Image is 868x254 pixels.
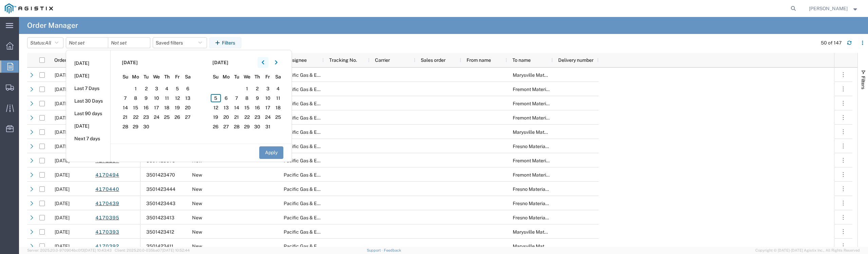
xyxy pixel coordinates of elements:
span: 29 [131,123,141,131]
a: 4170494 [95,169,119,181]
button: Apply [259,146,283,159]
span: Fresno Materials Receiving [513,186,571,192]
span: 20 [221,113,231,121]
span: 2 [252,85,263,93]
span: Th [252,73,263,80]
span: New [192,186,202,192]
a: 4170440 [95,183,119,195]
span: [DATE] [122,59,138,66]
span: 09/30/2025 [55,129,70,135]
span: Consignee [283,57,307,63]
span: We [242,73,252,80]
span: New [192,215,202,220]
a: 4170393 [95,226,119,238]
span: 21 [231,113,242,121]
span: Fr [172,73,183,80]
span: Tu [231,73,242,80]
span: 18 [162,104,172,112]
span: Pacific Gas & Electric Company [284,186,353,192]
span: 3501423443 [146,201,175,206]
span: Th [162,73,172,80]
span: 17 [263,104,273,112]
span: Filters [861,76,866,89]
span: 30 [252,123,263,131]
span: Copyright © [DATE]-[DATE] Agistix Inc., All Rights Reserved [755,248,860,253]
button: [PERSON_NAME] [809,4,859,13]
li: Next 7 days [66,132,110,145]
span: Betty Ortiz [809,5,848,12]
span: Marysville Materials Receiving [513,72,579,78]
span: New [192,172,202,178]
span: Pacific Gas & Electric Company [284,201,353,206]
span: 24 [263,113,273,121]
span: Mo [131,73,141,80]
span: 10/02/2025 [55,115,70,121]
span: 22 [131,113,141,121]
h4: Order Manager [27,17,78,34]
span: 1 [131,85,141,93]
li: [DATE] [66,57,110,70]
span: Fremont Materials Receiving [513,87,575,92]
span: 6 [183,85,193,93]
span: Fresno Materials Receiving [513,201,571,206]
li: Last 30 Days [66,95,110,107]
span: 3501423413 [146,215,174,220]
span: All [45,40,51,46]
span: 4 [162,85,172,93]
span: We [151,73,162,80]
span: Fremont Materials Receiving [513,115,575,121]
span: 29 [242,123,252,131]
span: Server: 2025.20.0-970904bc0f3 [27,248,112,252]
span: 3501423412 [146,229,174,235]
span: 15 [131,104,141,112]
button: Filters [209,37,241,48]
span: Pacific Gas & Electric Company [284,158,353,163]
span: New [192,229,202,235]
span: 11 [162,94,172,102]
span: 09/30/2025 [55,158,70,163]
span: 5 [172,85,183,93]
span: Pacific Gas & Electric Company [284,87,353,92]
span: Sales order [421,57,446,63]
span: 17 [151,104,162,112]
span: 09/29/2025 [55,201,70,206]
span: 12 [211,104,221,112]
span: 3 [151,85,162,93]
span: Pacific Gas & Electric Company [284,129,353,135]
li: Last 7 Days [66,82,110,95]
span: New [192,201,202,206]
span: 12 [172,94,183,102]
span: 9 [141,94,151,102]
span: 27 [183,113,193,121]
span: 16 [141,104,151,112]
input: Not set [108,38,150,48]
button: Saved filters [153,37,207,48]
a: 4170395 [95,212,119,224]
span: Pacific Gas & Electric Company [284,144,353,149]
span: 25 [273,113,283,121]
span: 13 [221,104,231,112]
span: 30 [141,123,151,131]
span: Tracking No. [329,57,357,63]
span: 28 [120,123,131,131]
span: 3 [263,85,273,93]
div: 50 of 147 [821,39,842,47]
span: Pacific Gas & Electric Company [284,72,353,78]
span: Pacific Gas & Electric Company [284,243,353,249]
span: Fr [263,73,273,80]
span: 09/30/2025 [55,144,70,149]
span: Tu [141,73,151,80]
span: 10 [151,94,162,102]
span: Client: 2025.20.0-035ba07 [115,248,190,252]
span: 3501423470 [146,172,175,178]
span: 24 [151,113,162,121]
span: From name [467,57,491,63]
span: To name [512,57,531,63]
span: 22 [242,113,252,121]
span: 3501423444 [146,186,175,192]
span: 18 [273,104,283,112]
span: 7 [231,94,242,102]
span: 7 [120,94,131,102]
span: Marysville Materials Receiving [513,243,579,249]
span: 26 [211,123,221,131]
